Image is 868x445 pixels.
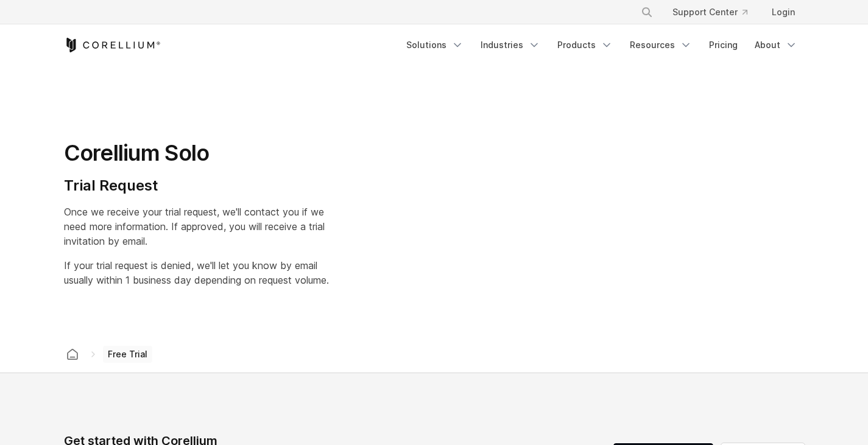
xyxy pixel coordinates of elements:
a: Corellium home [62,346,83,363]
a: Industries [473,34,548,56]
a: Solutions [399,34,471,56]
a: Resources [623,34,699,56]
a: Support Center [663,1,757,23]
div: Navigation Menu [399,34,805,56]
h1: Corellium Solo [64,139,329,167]
a: Pricing [702,34,745,56]
h4: Trial Request [64,177,329,195]
a: Corellium Home [64,38,161,52]
div: Navigation Menu [626,1,805,23]
span: Free Trial [103,346,152,363]
a: Login [762,1,805,23]
button: Search [636,1,658,23]
a: About [747,34,805,56]
a: Products [550,34,620,56]
span: If your trial request is denied, we'll let you know by email usually within 1 business day depend... [64,259,329,286]
span: Once we receive your trial request, we'll contact you if we need more information. If approved, y... [64,206,325,247]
